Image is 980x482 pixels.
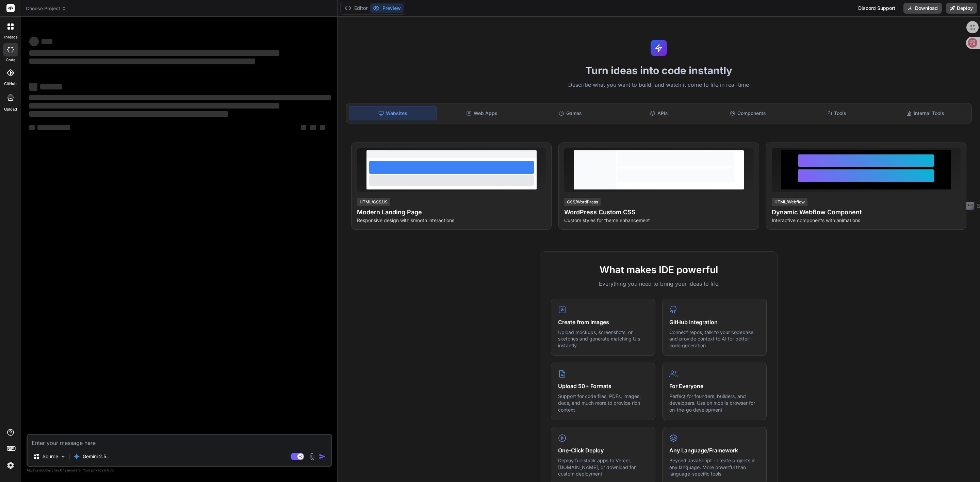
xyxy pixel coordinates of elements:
[29,125,35,130] span: ‌
[357,217,546,224] p: Responsive design with smooth interactions
[29,37,39,46] span: ‌
[3,34,18,40] label: threads
[669,446,759,454] h4: Any Language/Framework
[854,3,899,14] div: Discord Support
[29,95,331,100] span: ‌
[320,125,325,130] span: ‌
[29,111,228,117] span: ‌
[357,207,546,217] h4: Modern Landing Page
[342,3,370,13] button: Editor
[669,329,759,349] p: Connect repos, talk to your codebase, and provide context to AI for better code generation
[551,263,767,277] h2: What makes IDE powerful
[308,453,316,461] img: attachment
[558,446,648,454] h4: One-Click Deploy
[527,106,614,120] div: Games
[60,454,66,460] img: Pick Models
[310,125,316,130] span: ‌
[946,3,977,14] button: Deploy
[4,81,17,87] label: GitHub
[669,318,759,326] h4: GitHub Integration
[564,207,753,217] h4: WordPress Custom CSS
[772,198,807,206] div: HTML/Webflow
[42,39,52,44] span: ‌
[616,106,703,120] div: APIs
[43,453,58,460] p: Source
[342,81,976,89] p: Describe what you want to build, and watch it come to life in real-time
[91,468,103,472] span: privacy
[29,103,279,109] span: ‌
[301,125,306,130] span: ‌
[342,64,976,77] h1: Turn ideas into code instantly
[564,217,753,224] p: Custom styles for theme enhancement
[558,329,648,349] p: Upload mockups, screenshots, or sketches and generate matching UIs instantly
[551,280,767,288] p: Everything you need to bring your ideas to life
[349,106,437,120] div: Websites
[29,83,37,91] span: ‌
[772,207,961,217] h4: Dynamic Webflow Component
[669,457,759,477] p: Beyond JavaScript - create projects in any language. More powerful than language-specific tools
[793,106,880,120] div: Tools
[669,393,759,413] p: Perfect for founders, builders, and developers. Use on mobile browser for on-the-go development
[558,382,648,390] h4: Upload 50+ Formats
[319,453,326,460] img: icon
[564,198,601,206] div: CSS/WordPress
[29,59,255,64] span: ‌
[558,457,648,477] p: Deploy full-stack apps to Vercel, [DOMAIN_NAME], or download for custom deployment
[29,50,279,56] span: ‌
[370,3,404,13] button: Preview
[704,106,791,120] div: Components
[73,453,80,460] img: Gemini 2.5 Pro
[26,5,66,12] span: Choose Project
[903,3,942,14] button: Download
[357,198,390,206] div: HTML/CSS/JS
[6,57,15,63] label: code
[5,460,16,471] img: settings
[669,382,759,390] h4: For Everyone
[438,106,526,120] div: Web Apps
[4,106,17,112] label: Upload
[558,318,648,326] h4: Create from Images
[881,106,969,120] div: Internal Tools
[27,467,332,473] p: Always double-check its answers. Your in Bind
[558,393,648,413] p: Support for code files, PDFs, images, docs, and much more to provide rich context
[83,453,109,460] p: Gemini 2.5..
[772,217,961,224] p: Interactive components with animations
[37,125,70,130] span: ‌
[40,84,62,89] span: ‌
